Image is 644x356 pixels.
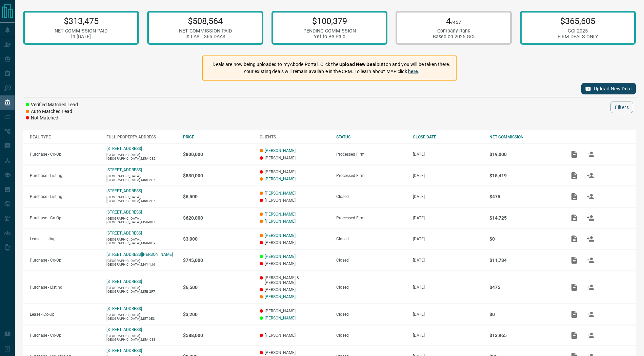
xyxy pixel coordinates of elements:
[106,195,176,203] p: [GEOGRAPHIC_DATA],[GEOGRAPHIC_DATA],M5B-2P7
[566,312,582,316] span: Add / View Documents
[489,285,559,290] p: $475
[489,312,559,317] p: $0
[582,194,599,199] span: Match Clients
[265,316,296,320] a: [PERSON_NAME]
[106,174,176,182] p: [GEOGRAPHIC_DATA],[GEOGRAPHIC_DATA],M5B-2P7
[489,215,559,221] p: $14,725
[336,333,406,338] div: Closed
[179,34,232,40] div: in LAST 365 DAYS
[566,333,582,337] span: Add / View Documents
[489,236,559,242] p: $0
[610,102,633,113] button: Filters
[566,173,582,178] span: Add / View Documents
[183,333,253,338] p: $588,000
[265,212,296,217] a: [PERSON_NAME]
[179,16,232,26] p: $508,564
[260,240,329,245] p: [PERSON_NAME]
[413,152,483,157] p: [DATE]
[260,275,329,285] p: [PERSON_NAME] & [PERSON_NAME]
[30,173,100,178] p: Purchase - Listing
[30,194,100,199] p: Purchase - Listing
[558,34,598,40] div: FIRM DEALS ONLY
[336,216,406,220] div: Processed Firm
[183,236,253,242] p: $3,000
[336,194,406,199] div: Closed
[433,28,475,34] div: Company Rank
[265,191,296,196] a: [PERSON_NAME]
[183,215,253,221] p: $620,000
[213,61,450,68] p: Deals are now being uploaded to myAbode Portal. Click the button and you will be taken there.
[260,309,329,313] p: [PERSON_NAME]
[26,108,78,115] li: Auto Matched Lead
[581,83,636,94] button: Upload New Deal
[336,152,406,157] div: Processed Firm
[55,16,107,26] p: $313,475
[55,28,107,34] div: NET COMMISSION PAID
[566,285,582,289] span: Add / View Documents
[106,231,142,236] a: [STREET_ADDRESS]
[582,215,599,220] span: Match Clients
[106,217,176,224] p: [GEOGRAPHIC_DATA],[GEOGRAPHIC_DATA],M5B-0B7
[489,194,559,199] p: $475
[106,153,176,160] p: [GEOGRAPHIC_DATA],[GEOGRAPHIC_DATA],M5A-0E2
[183,258,253,263] p: $745,000
[433,16,475,26] p: 4
[582,333,599,337] span: Match Clients
[30,135,100,139] div: DEAL TYPE
[55,34,107,40] div: in [DATE]
[566,194,582,199] span: Add / View Documents
[106,146,142,151] p: [STREET_ADDRESS]
[433,34,475,40] div: Based on 2025 GCI
[489,333,559,338] p: $13,965
[413,285,483,290] p: [DATE]
[582,236,599,241] span: Match Clients
[265,177,296,181] a: [PERSON_NAME]
[566,215,582,220] span: Add / View Documents
[408,69,418,74] a: here
[413,312,483,317] p: [DATE]
[106,286,176,293] p: [GEOGRAPHIC_DATA],[GEOGRAPHIC_DATA],M5B-2P7
[413,135,483,139] div: CLOSE DATE
[566,236,582,241] span: Add / View Documents
[451,20,461,25] span: /457
[260,198,329,203] p: [PERSON_NAME]
[106,188,142,193] p: [STREET_ADDRESS]
[183,194,253,199] p: $6,500
[183,152,253,157] p: $800,000
[260,135,329,139] div: CLIENTS
[582,152,599,156] span: Match Clients
[106,238,176,245] p: [GEOGRAPHIC_DATA],[GEOGRAPHIC_DATA],M6K-0C9
[265,294,296,299] a: [PERSON_NAME]
[260,350,329,355] p: [PERSON_NAME]
[265,219,296,224] a: [PERSON_NAME]
[183,285,253,290] p: $6,500
[303,28,356,34] div: PENDING COMMISSION
[413,194,483,199] p: [DATE]
[336,237,406,241] div: Closed
[339,62,377,67] strong: Upload New Deal
[106,327,142,332] a: [STREET_ADDRESS]
[30,216,100,220] p: Purchase - Co-Op
[558,16,598,26] p: $365,605
[106,313,176,320] p: [GEOGRAPHIC_DATA],[GEOGRAPHIC_DATA],M5T-0E3
[106,259,176,266] p: [GEOGRAPHIC_DATA],[GEOGRAPHIC_DATA],M4Y-1J6
[106,252,173,257] a: [STREET_ADDRESS][PERSON_NAME]
[183,312,253,317] p: $3,200
[30,333,100,338] p: Purchase - Co-Op
[30,237,100,241] p: Lease - Listing
[489,152,559,157] p: $19,000
[106,210,142,215] p: [STREET_ADDRESS]
[582,173,599,178] span: Match Clients
[260,156,329,160] p: [PERSON_NAME]
[582,285,599,289] span: Match Clients
[260,261,329,266] p: [PERSON_NAME]
[265,148,296,153] a: [PERSON_NAME]
[265,233,296,238] a: [PERSON_NAME]
[106,348,142,353] a: [STREET_ADDRESS]
[30,312,100,317] p: Lease - Co-Op
[30,258,100,263] p: Purchase - Co-Op
[413,216,483,220] p: [DATE]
